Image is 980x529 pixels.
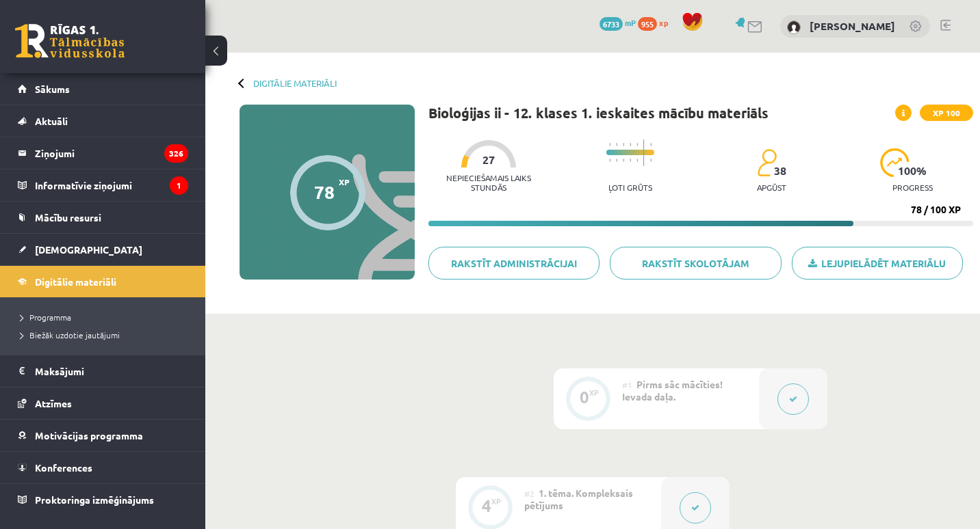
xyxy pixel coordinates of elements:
span: 38 [774,165,786,177]
span: Pirms sāc mācīties! Ievada daļa. [622,378,723,403]
div: XP [491,498,501,505]
img: icon-short-line-57e1e144782c952c97e751825c79c345078a6d821885a25fce030b3d8c18986b.svg [609,159,610,162]
img: icon-short-line-57e1e144782c952c97e751825c79c345078a6d821885a25fce030b3d8c18986b.svg [623,143,624,146]
i: 1 [170,176,188,195]
span: [DEMOGRAPHIC_DATA] [35,243,142,256]
div: XP [589,389,599,396]
a: Konferences [18,452,188,483]
div: 0 [580,391,589,403]
a: Motivācijas programma [18,420,188,451]
a: Rakstīt administrācijai [428,247,599,280]
span: Biežāk uzdotie jautājumi [21,329,120,340]
img: icon-short-line-57e1e144782c952c97e751825c79c345078a6d821885a25fce030b3d8c18986b.svg [636,159,638,162]
a: Digitālie materiāli [18,266,188,297]
a: Biežāk uzdotie jautājumi [21,329,192,341]
img: icon-short-line-57e1e144782c952c97e751825c79c345078a6d821885a25fce030b3d8c18986b.svg [630,143,631,146]
div: 78 [314,182,335,202]
span: 955 [638,17,657,31]
p: progress [892,182,933,192]
span: Konferences [35,461,92,474]
span: Atzīmes [35,397,72,409]
span: #1 [622,379,632,390]
a: Programma [21,311,192,323]
a: Informatīvie ziņojumi1 [18,169,188,201]
p: apgūst [757,182,786,192]
h1: Bioloģijas ii - 12. klases 1. ieskaites mācību materiāls [428,105,769,121]
img: icon-short-line-57e1e144782c952c97e751825c79c345078a6d821885a25fce030b3d8c18986b.svg [650,143,652,146]
img: icon-progress-161ccf0a02000e728c5f80fcf4c31c7af3da0e1684b2b1d7c360e028c24a22f1.svg [880,148,910,177]
span: 6733 [599,17,623,31]
a: Ziņojumi326 [18,137,188,169]
span: mP [625,17,636,28]
a: Atzīmes [18,388,188,419]
a: [DEMOGRAPHIC_DATA] [18,234,188,265]
span: Mācību resursi [35,211,101,223]
span: 100 % [898,165,927,177]
span: Aktuāli [35,115,68,127]
legend: Maksājumi [35,355,188,387]
p: Nepieciešamais laiks stundās [428,173,550,192]
a: Maksājumi [18,355,188,387]
img: icon-short-line-57e1e144782c952c97e751825c79c345078a6d821885a25fce030b3d8c18986b.svg [630,159,631,162]
a: 6733 mP [599,17,636,28]
a: [PERSON_NAME] [810,19,895,33]
span: 27 [482,154,495,166]
span: XP [339,177,350,187]
span: Proktoringa izmēģinājums [35,493,154,506]
img: icon-short-line-57e1e144782c952c97e751825c79c345078a6d821885a25fce030b3d8c18986b.svg [623,159,624,162]
img: Amanda Zandersone [787,21,801,34]
p: Ļoti grūts [608,182,652,192]
a: Rakstīt skolotājam [610,247,781,280]
a: Lejupielādēt materiālu [792,247,963,280]
legend: Informatīvie ziņojumi [35,169,188,201]
img: icon-short-line-57e1e144782c952c97e751825c79c345078a6d821885a25fce030b3d8c18986b.svg [609,143,610,146]
span: #2 [524,488,534,499]
span: xp [659,17,668,28]
a: Mācību resursi [18,202,188,233]
a: Rīgas 1. Tālmācības vidusskola [15,24,125,58]
img: icon-short-line-57e1e144782c952c97e751825c79c345078a6d821885a25fce030b3d8c18986b.svg [616,159,617,162]
img: icon-long-line-d9ea69661e0d244f92f715978eff75569469978d946b2353a9bb055b3ed8787d.svg [643,139,645,166]
i: 326 [164,144,188,163]
a: Proktoringa izmēģinājums [18,484,188,515]
legend: Ziņojumi [35,137,188,169]
span: XP 100 [920,105,973,121]
a: Sākums [18,73,188,105]
span: 1. tēma. Kompleksais pētījums [524,487,633,511]
a: 955 xp [638,17,675,28]
div: 4 [482,500,491,512]
span: Programma [21,312,71,323]
a: Digitālie materiāli [253,78,337,88]
img: students-c634bb4e5e11cddfef0936a35e636f08e4e9abd3cc4e673bd6f9a4125e45ecb1.svg [757,148,777,177]
span: Sākums [35,83,70,95]
img: icon-short-line-57e1e144782c952c97e751825c79c345078a6d821885a25fce030b3d8c18986b.svg [636,143,638,146]
span: Motivācijas programma [35,429,143,442]
img: icon-short-line-57e1e144782c952c97e751825c79c345078a6d821885a25fce030b3d8c18986b.svg [616,143,617,146]
span: Digitālie materiāli [35,275,116,288]
img: icon-short-line-57e1e144782c952c97e751825c79c345078a6d821885a25fce030b3d8c18986b.svg [650,159,652,162]
a: Aktuāli [18,105,188,137]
